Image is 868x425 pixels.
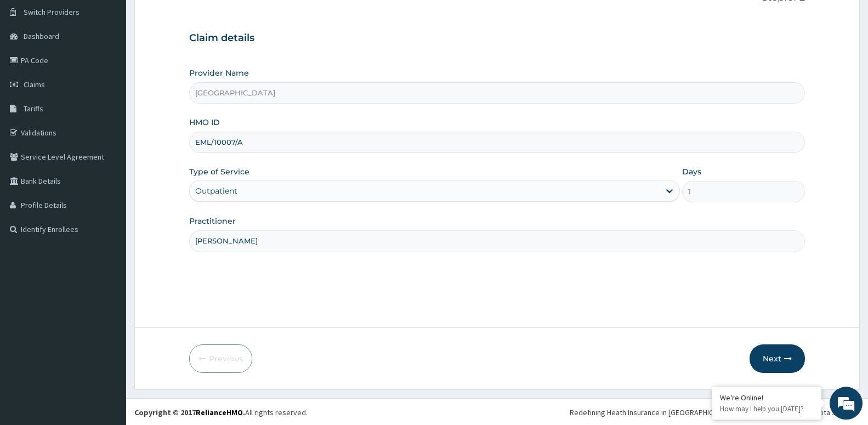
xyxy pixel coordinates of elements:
[195,185,237,196] div: Outpatient
[570,407,860,418] div: Redefining Heath Insurance in [GEOGRAPHIC_DATA] using Telemedicine and Data Science!
[24,31,59,41] span: Dashboard
[134,407,245,417] strong: Copyright © 2017 .
[24,7,80,17] span: Switch Providers
[189,344,252,373] button: Previous
[189,32,805,44] h3: Claim details
[189,117,220,128] label: HMO ID
[24,80,45,89] span: Claims
[196,407,243,417] a: RelianceHMO
[57,61,184,76] div: Chat with us now
[20,55,44,82] img: d_794563401_company_1708531726252_794563401
[750,344,805,373] button: Next
[5,299,209,338] textarea: Type your message and hit 'Enter'
[180,5,206,32] div: Minimize live chat window
[189,230,805,252] input: Enter Name
[189,67,249,78] label: Provider Name
[720,393,813,403] div: We're Online!
[189,216,236,226] label: Practitioner
[189,166,249,177] label: Type of Service
[682,166,701,177] label: Days
[189,132,805,153] input: Enter HMO ID
[24,104,43,114] span: Tariffs
[720,404,813,413] p: How may I help you today?
[64,138,151,249] span: We're online!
